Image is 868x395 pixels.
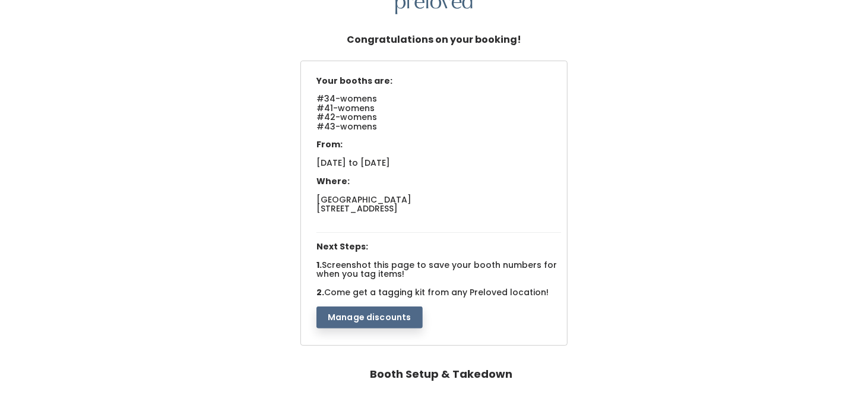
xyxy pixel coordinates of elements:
span: #41-womens [316,102,375,121]
a: Manage discounts [316,311,423,323]
span: [DATE] to [DATE] [316,157,390,169]
span: #34-womens [316,93,377,112]
h5: Congratulations on your booking! [347,29,521,51]
div: 1. 2. [311,71,567,329]
button: Manage discounts [316,306,423,329]
span: #42-womens [316,111,377,130]
span: #43-womens [316,121,377,140]
span: Come get a tagging kit from any Preloved location! [324,286,549,298]
span: Next Steps: [316,241,368,252]
span: Screenshot this page to save your booth numbers for when you tag items! [316,259,557,280]
span: Where: [316,175,350,187]
span: Your booths are: [316,75,392,87]
h4: Booth Setup & Takedown [370,362,512,386]
span: [GEOGRAPHIC_DATA] [STREET_ADDRESS] [316,194,411,214]
span: From: [316,138,343,150]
